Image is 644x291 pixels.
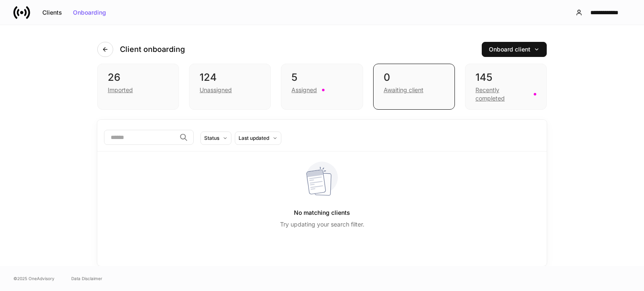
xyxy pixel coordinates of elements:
div: 145Recently completed [465,64,547,110]
div: 0 [384,71,444,84]
h4: Client onboarding [120,44,185,54]
div: 0Awaiting client [373,64,455,110]
div: 26 [108,71,169,84]
div: 5Assigned [281,64,363,110]
button: Last updated [235,131,281,145]
div: Onboarding [73,10,106,15]
p: Try updating your search filter. [280,220,364,229]
span: © 2025 OneAdvisory [13,275,55,282]
button: Onboarding [68,6,112,19]
button: Clients [37,6,68,19]
a: Data Disclaimer [71,275,102,282]
div: Status [204,134,219,142]
div: Assigned [291,86,317,94]
div: 26Imported [97,64,179,110]
div: 124Unassigned [189,64,271,110]
div: Recently completed [475,86,529,103]
div: Last updated [239,134,269,142]
div: 124 [200,71,260,84]
div: Imported [108,86,133,94]
div: 5 [291,71,352,84]
h5: No matching clients [294,205,350,220]
div: Clients [42,10,62,15]
div: Awaiting client [384,86,423,94]
button: Onboard client [482,42,547,57]
div: Onboard client [489,46,540,52]
div: Unassigned [200,86,232,94]
div: 145 [475,71,536,84]
button: Status [200,131,231,145]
